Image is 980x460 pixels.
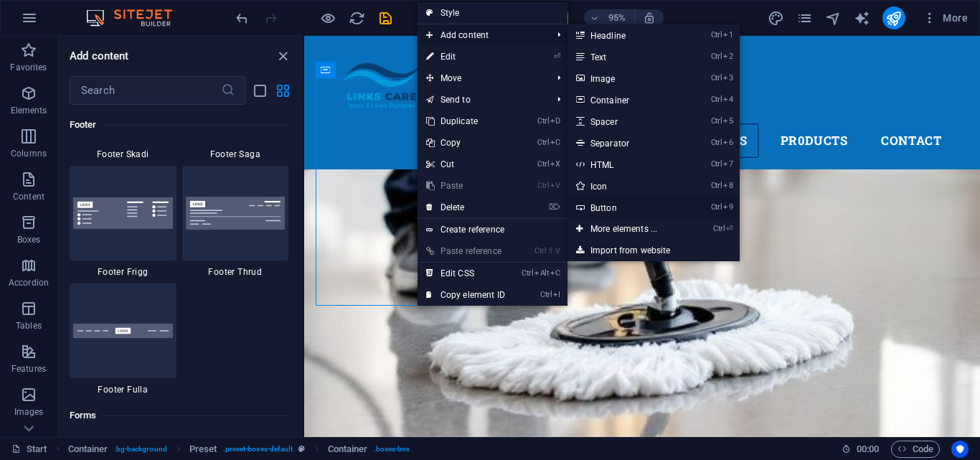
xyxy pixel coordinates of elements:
h6: Add content [70,47,129,65]
button: 95% [584,9,635,27]
i: Ctrl [522,268,533,278]
nav: breadcrumb [68,441,410,458]
i: Undo: Delete elements (Ctrl+Z) [234,10,250,27]
i: Ctrl [711,52,722,61]
p: Elements [11,105,47,116]
button: Code [891,441,940,458]
span: Footer Saga [182,149,289,160]
i: 2 [723,52,732,61]
button: Click here to leave preview mode and continue editing [319,9,336,27]
a: Ctrl7HTML [567,154,686,175]
span: : [867,443,869,454]
i: 6 [723,138,732,147]
i: D [550,116,560,126]
p: Accordion [9,277,49,288]
i: This element is a customizable preset [298,445,305,453]
a: CtrlAltCEdit CSS [418,263,514,284]
a: Ctrl⇧VPaste reference [418,240,514,262]
h6: Footer [70,116,288,133]
i: Publish [885,10,902,27]
i: Ctrl [711,95,722,104]
i: Ctrl [534,246,546,255]
a: Ctrl2Text [567,46,686,67]
i: 4 [723,95,732,104]
i: AI Writer [854,10,870,27]
i: 9 [723,202,732,212]
i: Navigator [825,10,842,27]
i: V [550,181,560,190]
div: Footer Frigg [70,166,176,278]
img: Editor Logo [83,9,190,27]
span: Footer Skadi [70,149,176,160]
a: CtrlICopy element ID [418,284,514,306]
i: ⌦ [549,202,560,212]
span: Add content [418,24,546,46]
span: . boxes-box [374,441,410,458]
i: Ctrl [711,116,722,126]
i: C [550,138,560,147]
button: close panel [274,47,291,65]
a: Ctrl⏎More elements ... [567,218,686,240]
i: Ctrl [537,159,549,169]
a: Ctrl8Icon [567,175,686,197]
p: Tables [16,320,42,332]
h6: Forms [70,407,288,424]
a: ⌦Delete [418,197,514,218]
span: Move [418,67,546,89]
i: Reload page [349,10,365,27]
a: CtrlCCopy [418,132,514,154]
i: ⏎ [726,224,732,233]
i: Ctrl [711,138,722,147]
button: grid-view [274,82,291,99]
a: Ctrl4Container [567,89,686,111]
button: reload [348,9,365,27]
p: Favorites [10,62,47,73]
span: Click to select. Double-click to edit [189,441,217,458]
a: CtrlVPaste [418,175,514,197]
p: Images [14,406,44,418]
button: pages [796,9,814,27]
a: Ctrl9Button [567,197,686,218]
i: 8 [723,181,732,190]
input: Search [70,76,221,105]
i: Design (Ctrl+Alt+Y) [768,10,784,27]
span: More [923,11,968,25]
span: Footer Thrud [182,266,289,278]
i: Alt [534,268,549,278]
p: Features [11,363,46,375]
a: Import from website [567,240,740,261]
div: Footer Fulla [70,283,176,395]
h6: 95% [606,9,628,27]
h6: Session time [842,441,880,458]
i: 3 [723,73,732,83]
a: Ctrl5Spacer [567,111,686,132]
a: Ctrl6Separator [567,132,686,154]
button: Usercentrics [951,441,969,458]
img: footer-frigg.svg [73,197,173,229]
i: Ctrl [711,159,722,169]
i: 1 [723,30,732,39]
span: Code [897,441,933,458]
span: Footer Fulla [70,384,176,395]
button: More [917,6,974,29]
i: Ctrl [711,30,722,39]
a: Ctrl1Headline [567,24,686,46]
i: Ctrl [540,290,552,299]
i: 5 [723,116,732,126]
p: Columns [11,148,47,159]
span: Footer Frigg [70,266,176,278]
i: Ctrl [537,116,549,126]
i: C [550,268,560,278]
i: On resize automatically adjust zoom level to fit chosen device. [643,11,656,24]
p: Content [13,191,44,202]
span: . bg-background [114,441,167,458]
a: CtrlXCut [418,154,514,175]
i: Ctrl [711,73,722,83]
span: Click to select. Double-click to edit [68,441,108,458]
button: text_generator [854,9,871,27]
i: Save (Ctrl+S) [377,10,394,27]
i: 7 [723,159,732,169]
a: ⏎Edit [418,46,514,67]
span: Click to select. Double-click to edit [328,441,368,458]
i: I [553,290,560,299]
